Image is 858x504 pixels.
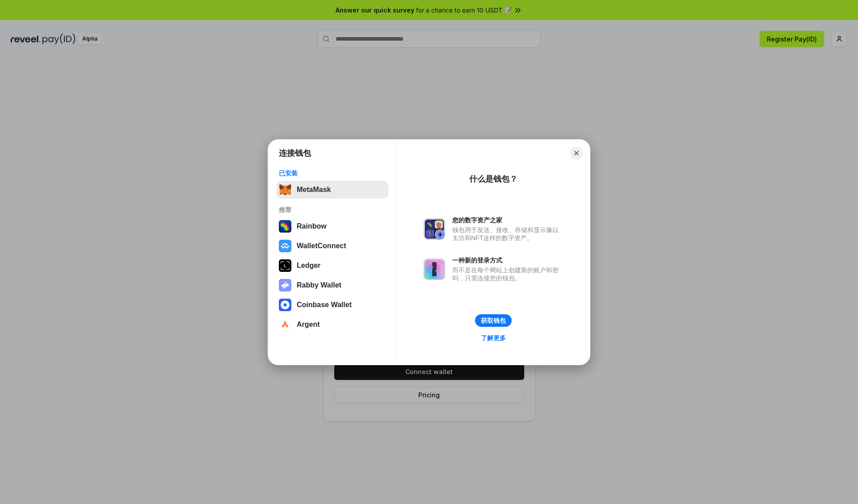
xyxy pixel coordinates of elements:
[570,147,583,159] button: Close
[279,318,291,331] img: svg+xml,%3Csvg%20width%3D%2228%22%20height%3D%2228%22%20viewBox%3D%220%200%2028%2028%22%20fill%3D...
[276,316,388,333] button: Argent
[279,206,386,214] div: 推荐
[276,257,388,275] button: Ledger
[297,321,320,329] div: Argent
[279,240,291,252] img: svg+xml,%3Csvg%20width%3D%2228%22%20height%3D%2228%22%20viewBox%3D%220%200%2028%2028%22%20fill%3D...
[424,218,445,240] img: svg+xml,%3Csvg%20xmlns%3D%22http%3A%2F%2Fwww.w3.org%2F2000%2Fsvg%22%20fill%3D%22none%22%20viewBox...
[481,334,506,342] div: 了解更多
[276,181,388,199] button: MetaMask
[279,220,291,233] img: svg+xml,%3Csvg%20width%3D%22120%22%20height%3D%22120%22%20viewBox%3D%220%200%20120%20120%22%20fil...
[469,174,517,184] div: 什么是钱包？
[424,258,445,280] img: svg+xml,%3Csvg%20xmlns%3D%22http%3A%2F%2Fwww.w3.org%2F2000%2Fsvg%22%20fill%3D%22none%22%20viewBox...
[452,266,563,282] div: 而不是在每个网站上创建新的账户和密码，只需连接您的钱包。
[475,314,512,327] button: 获取钱包
[279,148,311,158] h1: 连接钱包
[452,216,563,224] div: 您的数字资产之家
[279,299,291,311] img: svg+xml,%3Csvg%20width%3D%2228%22%20height%3D%2228%22%20viewBox%3D%220%200%2028%2028%22%20fill%3D...
[452,256,563,264] div: 一种新的登录方式
[279,183,291,196] img: svg+xml,%3Csvg%20fill%3D%22none%22%20height%3D%2233%22%20viewBox%3D%220%200%2035%2033%22%20width%...
[481,317,506,325] div: 获取钱包
[276,276,388,294] button: Rabby Wallet
[279,279,291,292] img: svg+xml,%3Csvg%20xmlns%3D%22http%3A%2F%2Fwww.w3.org%2F2000%2Fsvg%22%20fill%3D%22none%22%20viewBox...
[276,237,388,255] button: WalletConnect
[297,222,327,230] div: Rainbow
[297,281,341,289] div: Rabby Wallet
[452,226,563,242] div: 钱包用于发送、接收、存储和显示像以太坊和NFT这样的数字资产。
[297,186,331,194] div: MetaMask
[279,259,291,272] img: svg+xml,%3Csvg%20xmlns%3D%22http%3A%2F%2Fwww.w3.org%2F2000%2Fsvg%22%20width%3D%2228%22%20height%3...
[279,169,386,177] div: 已安装
[276,296,388,314] button: Coinbase Wallet
[297,262,320,270] div: Ledger
[276,217,388,235] button: Rainbow
[297,242,346,250] div: WalletConnect
[297,301,352,309] div: Coinbase Wallet
[475,332,511,344] a: 了解更多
